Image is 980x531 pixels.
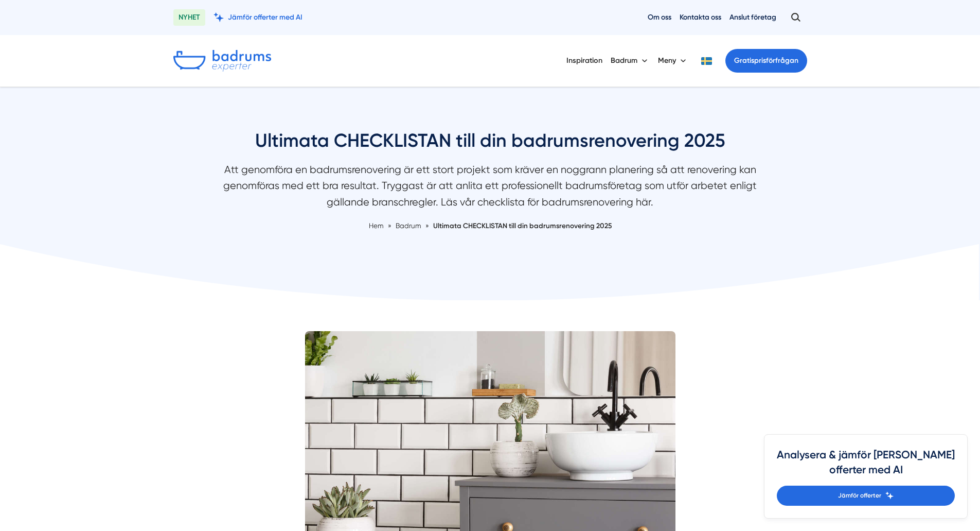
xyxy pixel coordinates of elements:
a: Anslut företag [729,12,776,22]
a: Badrum [396,221,423,230]
img: Badrumsexperter.se logotyp [173,50,271,72]
h4: Analysera & jämför [PERSON_NAME] offerter med AI [777,447,955,486]
a: Om oss [648,12,671,22]
a: Inspiration [566,47,602,74]
span: » [388,220,391,231]
nav: Breadcrumb [218,220,763,231]
span: Gratis [734,56,754,65]
button: Badrum [611,47,650,74]
a: Jämför offerter [777,486,955,506]
a: Jämför offerter med AI [213,12,302,22]
a: Hem [369,221,384,230]
h1: Ultimata CHECKLISTAN till din badrumsrenovering 2025 [218,128,763,162]
a: Ultimata CHECKLISTAN till din badrumsrenovering 2025 [433,221,612,230]
span: Jämför offerter [838,491,881,501]
span: Badrum [396,221,421,230]
span: Jämför offerter med AI [228,12,302,22]
span: NYHET [173,9,205,26]
a: Kontakta oss [680,12,721,22]
a: Gratisprisförfrågan [725,49,807,73]
p: Att genomföra en badrumsrenovering är ett stort projekt som kräver en noggrann planering så att r... [218,162,763,215]
button: Meny [658,47,688,74]
span: » [425,220,429,231]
